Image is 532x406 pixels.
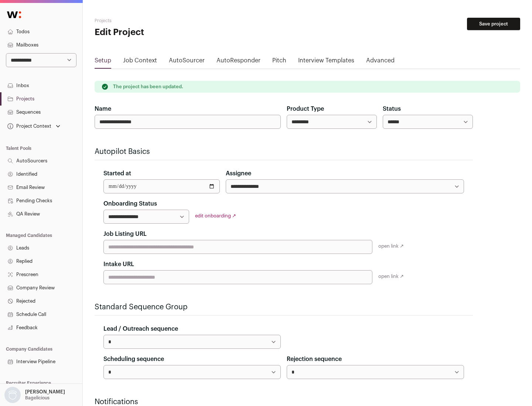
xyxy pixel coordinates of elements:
label: Product Type [287,104,324,113]
label: Name [95,104,111,113]
img: Wellfound [3,7,25,22]
h2: Autopilot Basics [95,147,473,157]
button: Open dropdown [6,121,62,131]
h2: Standard Sequence Group [95,302,473,312]
p: The project has been updated. [113,84,183,90]
a: Advanced [366,56,395,68]
a: Pitch [272,56,286,68]
a: Job Context [123,56,157,68]
a: edit onboarding ↗ [195,213,236,218]
img: nopic.png [4,387,21,403]
h1: Edit Project [95,27,236,38]
button: Save project [467,18,520,30]
label: Scheduling sequence [103,355,164,364]
label: Assignee [226,169,251,178]
label: Status [383,104,401,113]
label: Started at [103,169,131,178]
button: Open dropdown [3,387,66,403]
a: AutoResponder [216,56,260,68]
a: AutoSourcer [169,56,205,68]
h2: Projects [95,18,236,24]
label: Rejection sequence [287,355,342,364]
p: [PERSON_NAME] [25,389,65,395]
label: Onboarding Status [103,199,157,208]
label: Lead / Outreach sequence [103,324,178,333]
div: Project Context [6,123,51,129]
label: Intake URL [103,260,134,269]
p: Bagelicious [25,395,50,401]
a: Setup [95,56,111,68]
a: Interview Templates [298,56,354,68]
label: Job Listing URL [103,230,147,238]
